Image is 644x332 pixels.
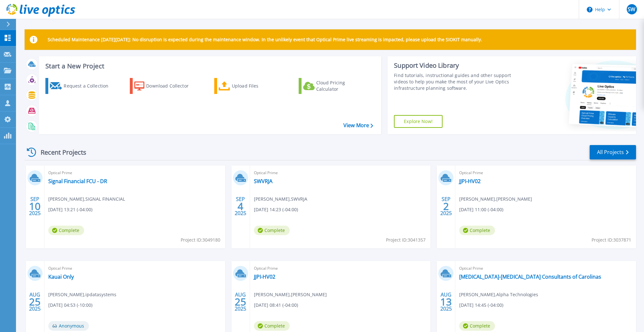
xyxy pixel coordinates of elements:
div: Cloud Pricing Calculator [316,80,367,92]
a: All Projects [590,145,636,159]
span: 25 [29,299,41,305]
div: SEP 2025 [440,195,452,218]
span: [DATE] 14:45 (-04:00) [459,302,503,309]
span: [DATE] 13:21 (-04:00) [48,206,92,213]
span: Anonymous [48,321,89,331]
a: SWVRJA [254,178,272,184]
span: [PERSON_NAME] , [PERSON_NAME] [459,196,532,203]
span: 25 [235,299,246,305]
span: [DATE] 14:23 (-04:00) [254,206,298,213]
span: [DATE] 08:41 (-04:00) [254,302,298,309]
div: Recent Projects [25,144,95,160]
a: Explore Now! [394,115,443,128]
span: Optical Prime [459,169,632,176]
a: Upload Files [214,78,286,94]
span: Complete [459,226,495,235]
span: [PERSON_NAME] , SIGNAL FINANCIAL [48,196,125,203]
h3: Start a New Project [45,63,373,70]
span: 13 [440,299,452,305]
span: Complete [254,321,290,331]
span: [PERSON_NAME] , SWVRJA [254,196,307,203]
div: Find tutorials, instructional guides and other support videos to help you make the most of your L... [394,72,521,91]
span: Complete [254,226,290,235]
span: SW [628,7,635,12]
a: Download Collector [130,78,201,94]
span: Optical Prime [254,265,427,272]
span: [PERSON_NAME] , ipdatasystems [48,291,116,298]
div: Request a Collection [64,80,115,92]
a: View More [343,122,373,128]
span: 2 [443,204,449,209]
div: Download Collector [146,80,197,92]
a: Kauai Only [48,274,74,280]
div: Support Video Library [394,61,521,70]
span: Project ID: 3037871 [592,236,631,243]
span: Optical Prime [459,265,632,272]
div: AUG 2025 [440,290,452,313]
span: Project ID: 3041357 [386,236,426,243]
a: Cloud Pricing Calculator [299,78,370,94]
span: 4 [238,204,243,209]
div: AUG 2025 [234,290,247,313]
a: Signal Financial FCU - DR [48,178,107,184]
span: Project ID: 3049180 [181,236,220,243]
p: Scheduled Maintenance [DATE][DATE]: No disruption is expected during the maintenance window. In t... [48,37,482,42]
a: JJPI-HV02 [459,178,481,184]
span: Complete [459,321,495,331]
span: Optical Prime [48,265,221,272]
span: [PERSON_NAME] , [PERSON_NAME] [254,291,327,298]
div: AUG 2025 [29,290,41,313]
span: Complete [48,226,84,235]
span: [DATE] 04:53 (-10:00) [48,302,92,309]
a: Request a Collection [45,78,117,94]
span: Optical Prime [48,169,221,176]
div: Upload Files [232,80,283,92]
span: Optical Prime [254,169,427,176]
span: [PERSON_NAME] , Alpha Technologies [459,291,538,298]
div: SEP 2025 [234,195,247,218]
a: JJPI-HV02 [254,274,275,280]
a: [MEDICAL_DATA]-[MEDICAL_DATA] Consultants of Carolinas [459,274,601,280]
span: [DATE] 11:00 (-04:00) [459,206,503,213]
span: 10 [29,204,41,209]
div: SEP 2025 [29,195,41,218]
